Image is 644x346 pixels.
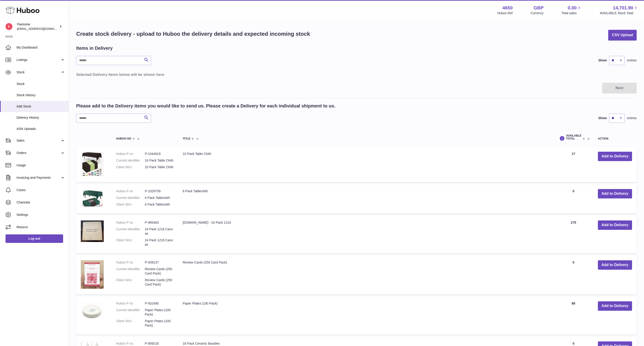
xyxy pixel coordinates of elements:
[17,188,65,192] span: Cases
[534,5,543,11] strong: GBP
[145,189,174,193] dd: P-1029759
[531,11,544,15] div: Currency
[554,256,593,294] td: 0
[76,45,113,51] h2: Items in Delivery
[598,152,632,161] button: Add to Delivery
[116,196,145,200] dt: Current identifier
[145,165,174,169] dd: 10 Pack Table Cloth
[598,301,632,311] button: Add to Delivery
[145,158,174,163] dd: 10 Pack Table Cloth
[566,134,581,140] span: AVAILABLE Total
[76,103,335,109] h2: Please add to the Delivery items you would like to send us. Please create a Delivery for each ind...
[116,319,145,328] dt: Client SKU
[145,238,174,247] dd: 24 Pack 1216 Canvas
[598,137,632,140] div: Action
[627,58,637,63] span: entries
[178,216,554,253] td: [DOMAIN_NAME] - 24 Pack 1216
[17,176,60,180] span: Invoicing and Payments
[17,213,65,217] span: Settings
[145,260,174,265] dd: P-939137
[613,5,633,11] span: 14,701.90
[178,297,554,334] td: Paper Plates (100 Pack)
[608,30,637,41] button: CSV Upload
[17,27,67,30] span: [EMAIL_ADDRESS][DOMAIN_NAME]
[17,138,60,143] span: Sales
[81,152,104,176] img: 10 Pack Table Cloth
[598,260,632,270] button: Add to Delivery
[598,116,607,120] label: Show
[116,137,131,140] span: Huboo no
[600,5,638,15] a: 14,701.90 AVAILABLE Stock Total
[17,200,65,205] span: Channels
[116,267,145,276] dt: Current identifier
[598,189,632,198] button: Add to Delivery
[178,147,554,182] td: 10 Pack Table Cloth
[145,278,174,287] dd: Review Cards (250 Card Pack)
[17,163,65,168] span: Usage
[145,301,174,306] dd: P-932480
[116,260,145,265] dt: Huboo P no
[6,23,12,30] img: euan@paintvine.co.uk
[598,58,607,63] label: Show
[17,115,65,120] span: Delivery History
[6,234,63,243] a: Log out
[554,147,593,182] td: 17
[17,58,60,62] span: Listings
[17,151,60,155] span: Orders
[145,152,174,156] dd: P-1044619
[116,165,145,169] dt: Client SKU
[116,152,145,156] dt: Huboo P no
[145,227,174,236] dd: 24 Pack 1216 Canvas
[17,104,65,109] span: Add Stock
[145,196,174,200] dd: 6 Pack Tablecloth
[568,5,577,11] span: 0.00
[116,238,145,247] dt: Client SKU
[145,267,174,276] dd: Review Cards (250 Card Pack)
[17,22,58,31] div: Paintvine
[17,93,65,97] span: Stock History
[554,297,593,334] td: 88
[116,301,145,306] dt: Huboo P no
[17,70,60,74] span: Stock
[561,5,582,15] a: 0.00 Total sales
[116,189,145,193] dt: Huboo P no
[81,260,104,289] img: Review Cards (250 Card Pack)
[116,220,145,225] dt: Huboo P no
[178,256,554,294] td: Review Cards (250 Card Pack)
[145,308,174,317] dd: Paper Plates (100 Pack)
[17,82,65,86] span: Stock
[116,202,145,207] dt: Client SKU
[81,301,104,321] img: Paper Plates (100 Pack)
[145,341,174,346] dd: P-909216
[145,220,174,225] dd: P-965463
[145,202,174,207] dd: 6 Pack Tablecloth
[17,127,65,131] span: ASN Uploads
[17,225,65,229] span: Returns
[600,11,638,15] span: AVAILABLE Stock Total
[627,116,637,120] span: entries
[76,72,637,77] h3: Selected Delivery items below will be shown here
[497,11,513,15] div: Huboo Ref
[17,45,65,50] span: My Dashboard
[81,220,104,242] img: wholesale-canvas.com - 24 Pack 1216
[116,278,145,287] dt: Client SKU
[116,158,145,163] dt: Current identifier
[76,30,310,38] h1: Create stock delivery - upload to Huboo the delivery details and expected incoming stock
[561,11,582,15] span: Total sales
[145,319,174,328] dd: Paper Plates (100 Pack)
[178,184,554,214] td: 6 Pack Tablecloth
[502,5,513,11] strong: 4650
[116,308,145,317] dt: Current identifier
[183,137,190,140] span: Title
[598,220,632,230] button: Add to Delivery
[554,216,593,253] td: 275
[116,227,145,236] dt: Current identifier
[554,184,593,214] td: 0
[81,189,104,206] img: 6 Pack Tablecloth
[116,341,145,346] dt: Huboo P no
